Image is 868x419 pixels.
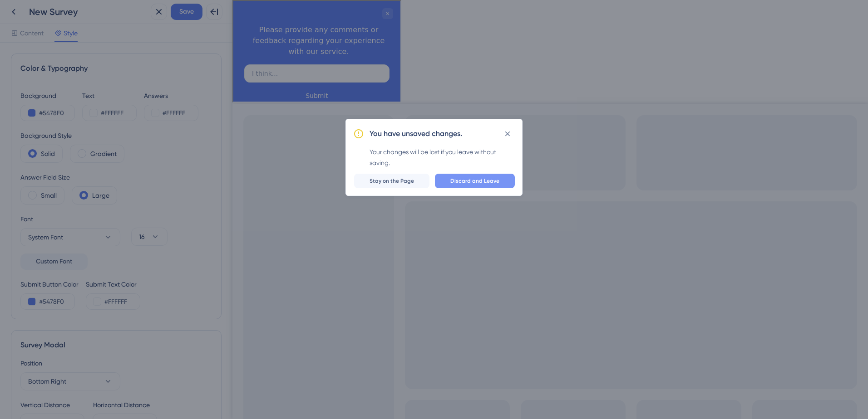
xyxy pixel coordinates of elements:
[370,128,462,139] h2: You have unsaved changes.
[370,146,515,168] div: Your changes will be lost if you leave without saving.
[11,24,160,56] div: Please provide any comments or feedback regarding your experience with our service.
[149,7,160,18] div: Close survey
[19,68,148,78] input: I think...
[66,89,101,101] button: Submit survey
[450,177,499,185] span: Discard and Leave
[370,177,414,185] span: Stay on the Page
